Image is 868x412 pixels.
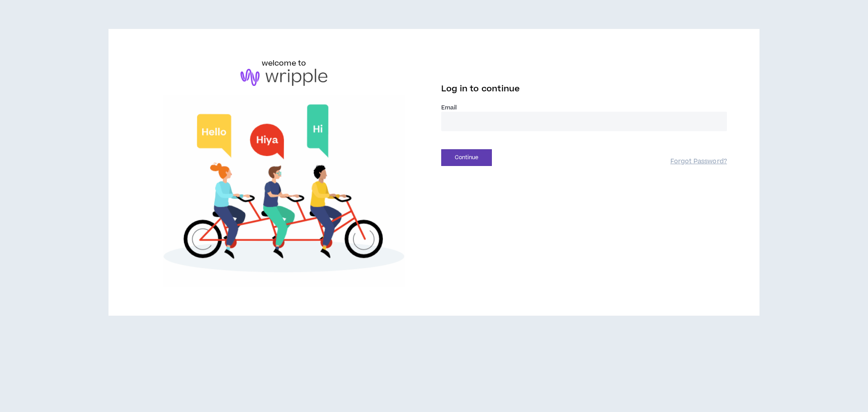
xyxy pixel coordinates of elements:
[262,58,307,69] h6: welcome to
[141,95,427,287] img: Welcome to Wripple
[441,83,520,95] span: Log in to continue
[241,69,327,86] img: logo-brand.png
[441,149,492,166] button: Continue
[670,157,727,166] a: Forgot Password?
[441,104,727,112] label: Email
